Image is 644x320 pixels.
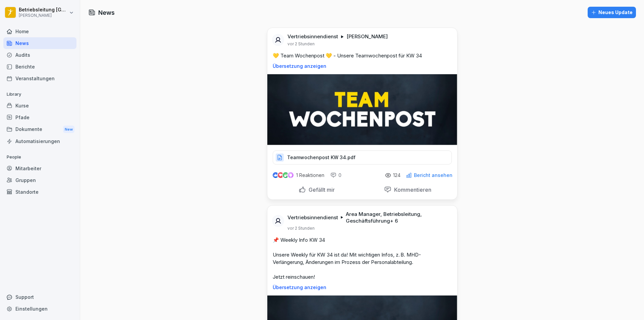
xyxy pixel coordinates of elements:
p: Kommentieren [391,186,431,193]
button: Neues Update [588,7,636,18]
p: vor 2 Stunden [287,41,315,47]
p: Library [3,89,76,100]
p: Teamwochenpost KW 34.pdf [287,154,356,161]
img: celebrate [283,172,288,178]
p: 124 [393,173,400,178]
a: Berichte [3,61,76,73]
p: Gefällt mir [306,186,335,193]
p: Vertriebsinnendienst [287,214,338,221]
div: 0 [330,172,341,179]
p: vor 2 Stunden [287,226,315,231]
p: Übersetzung anzeigen [273,285,452,290]
div: Neues Update [591,9,633,16]
p: Übersetzung anzeigen [273,63,452,69]
p: 1 Reaktionen [296,173,324,178]
div: Dokumente [3,123,76,136]
p: Area Manager, Betriebsleitung, Geschäftsführung + 6 [346,211,449,224]
p: Vertriebsinnendienst [287,33,338,40]
img: love [278,173,283,178]
p: People [3,152,76,163]
p: [PERSON_NAME] [346,33,388,40]
a: Einstellungen [3,303,76,315]
a: Standorte [3,186,76,198]
a: Teamwochenpost KW 34.pdf [273,156,452,163]
p: 📌 Weekly Info KW 34 Unsere Weekly für KW 34 ist da! Mit wichtigen Infos, z. B. MHD-Verlängerung, ... [273,236,452,281]
img: like [273,173,278,178]
p: 💛 Team Wochenpost 💛 - Unsere Teamwochenpost für KW 34 [273,52,452,59]
a: DokumenteNew [3,123,76,136]
h1: News [98,8,115,17]
a: News [3,37,76,49]
a: Audits [3,49,76,61]
a: Home [3,26,76,37]
p: [PERSON_NAME] [19,13,68,18]
div: Support [3,291,76,303]
a: Automatisierungen [3,135,76,147]
div: New [63,126,74,133]
img: inspiring [288,172,293,178]
a: Veranstaltungen [3,73,76,84]
img: igszkkglenz8iadehyhmhrv0.png [267,74,457,145]
p: Bericht ansehen [414,173,452,178]
a: Kurse [3,100,76,111]
p: Betriebsleitung [GEOGRAPHIC_DATA] [19,7,68,13]
a: Mitarbeiter [3,163,76,174]
a: Pfade [3,111,76,123]
a: Gruppen [3,174,76,186]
